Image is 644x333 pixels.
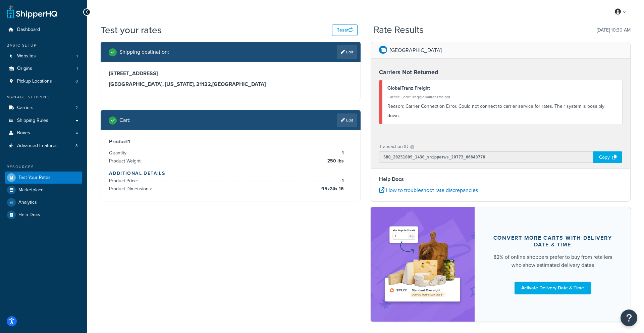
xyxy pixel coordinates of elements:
[76,66,78,72] span: 1
[18,175,51,181] span: Test Your Rates
[109,149,129,156] span: Quantity:
[379,68,438,77] strong: Carriers Not Returned
[387,102,617,121] div: Carrier Connection Error. Could not connect to carrier service for rates. Their system is possibl...
[5,75,82,88] li: Pickup Locations
[381,217,465,312] img: feature-image-ddt-36eae7f7280da8017bfb280eaccd9c446f90b1fe08728e4019434db127062ab4.png
[5,75,82,88] a: Pickup Locations0
[5,23,82,36] a: Dashboard
[5,102,82,114] a: Carriers2
[387,84,617,93] div: GlobalTranz Freight
[5,140,82,152] li: Advanced Features
[5,62,82,75] li: Origins
[109,81,352,88] h3: [GEOGRAPHIC_DATA], [US_STATE], 21122 , [GEOGRAPHIC_DATA]
[17,105,34,111] span: Carriers
[5,94,82,100] div: Manage Shipping
[17,53,36,59] span: Websites
[326,157,344,165] span: 250 lbs
[5,184,82,196] a: Marketplace
[5,50,82,62] a: Websites1
[119,117,130,123] h2: Cart :
[5,102,82,114] li: Carriers
[18,212,40,218] span: Help Docs
[374,25,424,35] h2: Rate Results
[75,105,78,111] span: 2
[17,79,52,84] span: Pickup Locations
[109,185,154,192] span: Product Dimensions:
[17,130,30,136] span: Boxes
[340,149,344,157] span: 1
[5,50,82,62] li: Websites
[491,253,614,269] div: 82% of online shoppers prefer to buy from retailers who show estimated delivery dates
[597,26,631,35] p: [DATE] 10:30 AM
[109,177,140,184] span: Product Price:
[17,27,40,33] span: Dashboard
[337,45,357,59] a: Edit
[621,310,637,326] button: Open Resource Center
[387,92,617,102] div: Carrier Code: shqglobaltranzfreight
[76,53,78,59] span: 1
[593,151,622,163] div: Copy
[18,200,37,205] span: Analytics
[5,62,82,75] a: Origins1
[17,143,58,149] span: Advanced Features
[101,23,162,37] h1: Test your rates
[379,175,622,183] h4: Help Docs
[75,143,78,149] span: 3
[109,170,352,177] h4: Additional Details
[379,142,409,151] p: Transaction ID
[387,103,404,110] span: Reason:
[109,157,143,164] span: Product Weight:
[491,235,614,248] div: Convert more carts with delivery date & time
[337,113,357,127] a: Edit
[5,114,82,127] a: Shipping Rules
[17,66,32,72] span: Origins
[379,186,478,194] a: How to troubleshoot rate discrepancies
[320,185,344,193] span: 95 x 24 x 16
[119,49,169,55] h2: Shipping destination :
[5,43,82,48] div: Basic Setup
[390,46,442,55] p: [GEOGRAPHIC_DATA]
[5,127,82,139] a: Boxes
[17,118,48,124] span: Shipping Rules
[18,187,44,193] span: Marketplace
[109,138,352,145] h3: Product 1
[5,164,82,170] div: Resources
[332,25,358,36] button: Reset
[5,209,82,221] a: Help Docs
[75,79,78,84] span: 0
[5,140,82,152] a: Advanced Features3
[5,172,82,184] a: Test Your Rates
[515,282,591,294] a: Activate Delivery Date & Time
[340,177,344,185] span: 1
[109,70,352,77] h3: [STREET_ADDRESS]
[5,196,82,208] a: Analytics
